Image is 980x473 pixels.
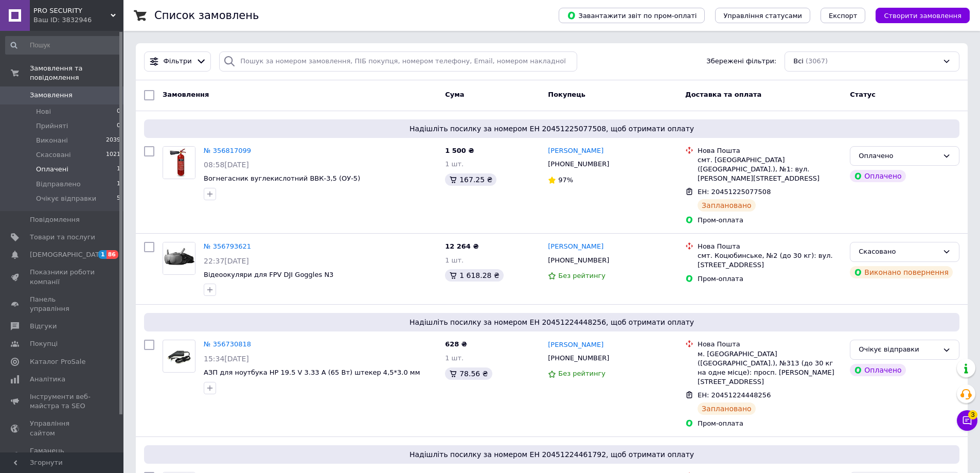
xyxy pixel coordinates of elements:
button: Створити замовлення [876,8,970,23]
span: Всі [793,57,804,66]
span: 08:58[DATE] [204,161,249,169]
a: Фото товару [163,340,195,373]
a: [PERSON_NAME] [548,242,603,252]
span: Надішліть посилку за номером ЕН 20451225077508, щоб отримати оплату [148,124,955,134]
a: № 356730818 [204,340,251,348]
span: Нові [36,107,51,116]
a: [PERSON_NAME] [548,340,603,350]
div: Виконано повернення [850,266,953,278]
span: Показники роботи компанії [30,268,95,286]
div: 1 618.28 ₴ [445,269,504,282]
span: Відгуки [30,322,57,331]
a: Фото товару [163,242,195,275]
span: 3 [968,410,977,419]
div: Нова Пошта [698,242,842,251]
div: Оплачено [850,170,905,182]
span: Оплачені [36,165,68,174]
a: Відеоокуляри для FPV DJI Goggles N3 [204,271,333,278]
div: [PHONE_NUMBER] [546,254,611,267]
span: Каталог ProSale [30,357,85,366]
span: Завантажити звіт по пром-оплаті [567,11,697,20]
span: Управління сайтом [30,419,95,437]
span: [DEMOGRAPHIC_DATA] [30,250,106,259]
img: Фото товару [163,147,195,179]
span: Експорт [829,12,858,20]
span: 2039 [106,136,120,145]
span: Статус [850,91,876,98]
span: Управління статусами [723,12,802,20]
span: Замовлення [163,91,209,98]
span: 0 [117,107,120,116]
div: [PHONE_NUMBER] [546,157,611,171]
div: Очікує відправки [859,344,938,355]
span: Фільтри [164,57,192,66]
span: 1 шт. [445,354,464,362]
span: 1 500 ₴ [445,147,474,154]
img: Фото товару [163,343,195,370]
a: АЗП для ноутбука HP 19.5 V 3.33 A (65 Вт) штекер 4,5*3.0 мм [204,369,420,376]
div: Ваш ID: 3832946 [33,15,123,25]
span: Повідомлення [30,215,80,224]
a: Вогнегасник вуглекислотний ВВК-3,5 (ОУ-5) [204,174,360,182]
div: [PHONE_NUMBER] [546,352,611,365]
button: Управління статусами [715,8,810,23]
span: Замовлення та повідомлення [30,64,123,82]
span: 1 [98,250,106,259]
span: 22:37[DATE] [204,257,249,265]
div: Оплачено [859,151,938,162]
div: Заплановано [698,402,756,415]
a: № 356817099 [204,147,251,154]
span: ЕН: 20451224448256 [698,391,771,399]
span: Гаманець компанії [30,446,95,465]
div: Нова Пошта [698,146,842,155]
div: Пром-оплата [698,419,842,428]
a: [PERSON_NAME] [548,146,603,156]
div: Оплачено [850,364,905,376]
input: Пошук [5,36,121,55]
span: 15:34[DATE] [204,355,249,363]
div: Заплановано [698,199,756,212]
span: 0 [117,121,120,131]
span: Товари та послуги [30,233,95,242]
span: (3067) [806,57,828,65]
span: 1 [117,180,120,189]
span: Панель управління [30,295,95,313]
div: Нова Пошта [698,340,842,349]
span: 1 шт. [445,160,464,168]
input: Пошук за номером замовлення, ПІБ покупця, номером телефону, Email, номером накладної [219,51,577,72]
h1: Список замовлень [154,9,259,22]
span: Аналітика [30,375,65,384]
span: 5 [117,194,120,203]
span: 12 264 ₴ [445,242,478,250]
img: Фото товару [163,242,195,274]
span: Збережені фільтри: [706,57,776,66]
div: смт. Коцюбинське, №2 (до 30 кг): вул. [STREET_ADDRESS] [698,251,842,270]
a: № 356793621 [204,242,251,250]
span: Відправлено [36,180,81,189]
div: 78.56 ₴ [445,367,492,380]
span: Виконані [36,136,68,145]
span: Cума [445,91,464,98]
button: Експорт [821,8,866,23]
button: Чат з покупцем3 [957,410,977,431]
span: Замовлення [30,91,73,100]
span: PRO SECURITY [33,6,111,15]
div: Скасовано [859,247,938,257]
span: Скасовані [36,150,71,160]
span: 1 шт. [445,256,464,264]
span: Надішліть посилку за номером ЕН 20451224448256, щоб отримати оплату [148,317,955,327]
div: Пром-оплата [698,216,842,225]
span: Надішліть посилку за номером ЕН 20451224461792, щоб отримати оплату [148,449,955,460]
span: Покупці [30,339,58,348]
span: Доставка та оплата [685,91,761,98]
span: Без рейтингу [558,370,605,377]
span: ЕН: 20451225077508 [698,188,771,196]
div: м. [GEOGRAPHIC_DATA] ([GEOGRAPHIC_DATA].), №313 (до 30 кг на одне місце): просп. [PERSON_NAME][ST... [698,349,842,387]
span: Створити замовлення [884,12,961,20]
span: Очікує відправки [36,194,96,203]
span: 97% [558,176,573,184]
div: 167.25 ₴ [445,173,496,186]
